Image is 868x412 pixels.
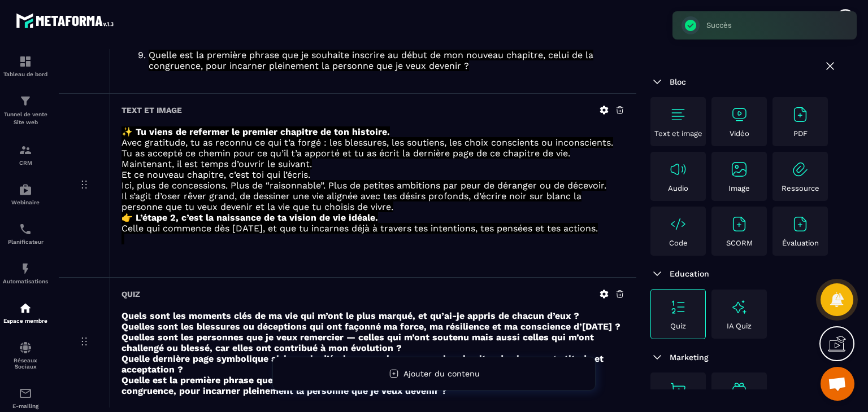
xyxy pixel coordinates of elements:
a: automationsautomationsWebinaire [3,174,48,214]
a: automationsautomationsEspace membre [3,293,48,332]
img: text-image [730,381,748,399]
a: formationformationTableau de bord [3,46,48,86]
img: automations [19,301,32,315]
img: arrow-down [650,267,664,280]
img: text-image no-wrap [669,215,687,233]
span: Celle qui commence dès [DATE], et que tu incarnes déjà à travers tes intentions, tes pensées et t... [121,223,598,234]
span: Maintenant, il est temps d’ouvrir le suivant. [121,159,312,169]
p: E-mailing [3,403,48,409]
p: Text et image [654,129,702,138]
strong: ✨ Tu viens de refermer le premier chapitre de ton histoire. [121,126,390,137]
img: text-image no-wrap [730,160,748,178]
img: text-image no-wrap [730,215,748,233]
p: Code [669,239,688,247]
p: Tableau de bord [3,71,48,77]
span: Ajouter du contenu [403,369,480,378]
span: Il s’agit d’oser rêver grand, de dessiner une vie alignée avec tes désirs profonds, d’écrire noir... [121,191,581,212]
p: Planificateur [3,239,48,245]
a: formationformationTunnel de vente Site web [3,86,48,135]
span: Marketing [670,353,709,362]
p: PDF [793,129,808,138]
strong: 👉 L’étape 2, c’est la naissance de ta vision de vie idéale. [121,212,378,223]
img: text-image no-wrap [791,215,809,233]
p: Image [728,184,750,192]
a: automationsautomationsAutomatisations [3,253,48,293]
img: formation [19,143,32,157]
p: Réseaux Sociaux [3,357,48,370]
h5: Quelles sont les blessures ou déceptions qui ont façonné ma force, ma résilience et ma conscience... [121,321,625,332]
span: Et ce nouveau chapitre, c’est toi qui l’écris. [121,169,310,180]
p: Vidéo [730,129,749,138]
a: social-networksocial-networkRéseaux Sociaux [3,332,48,378]
img: text-image no-wrap [669,298,687,316]
img: text-image no-wrap [669,106,687,124]
p: Webinaire [3,199,48,205]
a: formationformationCRM [3,135,48,174]
img: arrow-down [650,350,664,364]
span: Bloc [670,77,686,86]
p: Évaluation [782,239,819,247]
div: Ouvrir le chat [821,367,854,401]
p: Ressource [782,184,819,192]
img: formation [19,94,32,108]
h6: Quiz [121,290,140,299]
p: Quiz [670,322,686,330]
a: schedulerschedulerPlanificateur [3,214,48,253]
img: scheduler [19,222,32,236]
img: automations [19,183,32,196]
h5: Quelle est la première phrase que je souhaite inscrire au début de mon nouveau chapitre, celui de... [121,375,625,396]
img: formation [19,55,32,68]
img: email [19,387,32,400]
img: text-image no-wrap [791,106,809,124]
h5: Quelle dernière page symbolique ai-je envie d’écrire pour clore ce premier chapitre de vie avec g... [121,353,625,375]
h5: Quelles sont les personnes que je veux remercier — celles qui m’ont soutenu mais aussi celles qui... [121,332,625,353]
span: Education [670,269,709,278]
img: social-network [19,341,32,354]
img: text-image no-wrap [669,160,687,178]
h6: Text et image [121,106,182,115]
img: text-image no-wrap [730,106,748,124]
p: SCORM [726,239,753,247]
img: text-image no-wrap [791,160,809,178]
img: automations [19,262,32,275]
span: Avec gratitude, tu as reconnu ce qui t’a forgé : les blessures, les soutiens, les choix conscient... [121,137,613,159]
p: Tunnel de vente Site web [3,111,48,126]
img: logo [16,10,118,31]
p: IA Quiz [727,322,752,330]
p: Espace membre [3,318,48,324]
img: text-image [730,298,748,316]
img: text-image no-wrap [669,381,687,399]
img: arrow-down [650,75,664,89]
h5: Quels sont les moments clés de ma vie qui m’ont le plus marqué, et qu’ai-je appris de chacun d’eux ? [121,310,625,321]
p: CRM [3,160,48,166]
span: Quelle est la première phrase que je souhaite inscrire au début de mon nouveau chapitre, celui de... [149,50,593,71]
span: Ici, plus de concessions. Plus de “raisonnable”. Plus de petites ambitions par peur de déranger o... [121,180,606,191]
p: Audio [668,184,688,192]
p: Automatisations [3,278,48,284]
